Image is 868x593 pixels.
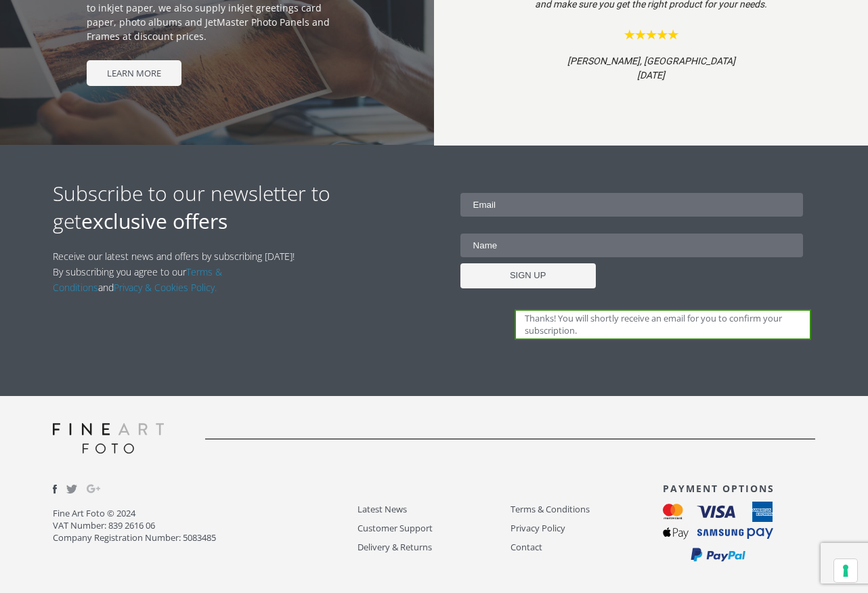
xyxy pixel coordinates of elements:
a: Latest News [357,502,510,517]
p: Receive our latest news and offers by subscribing [DATE]! By subscribing you agree to our and [53,248,302,295]
img: Google_Plus.svg [87,482,100,496]
img: logo-grey.svg [53,423,164,454]
input: Name [460,234,804,257]
img: facebook.svg [53,485,57,493]
a: Privacy Policy [511,521,663,536]
input: Email [460,193,804,217]
a: Contact [511,540,663,555]
a: Delivery & Returns [357,540,510,555]
img: twitter.svg [66,485,77,493]
button: Your consent preferences for tracking technologies [834,559,857,582]
h2: Subscribe to our newsletter to get [53,179,434,235]
img: payment_options.svg [663,502,773,563]
a: Terms & Conditions [511,502,663,517]
div: Thanks! You will shortly receive an email for you to confirm your subscription. [515,309,810,340]
span: LEARN MORE [87,60,181,86]
input: SIGN UP [460,263,596,288]
a: Terms & Conditions [53,265,222,294]
strong: exclusive offers [81,207,227,235]
i: [PERSON_NAME], [GEOGRAPHIC_DATA] [DATE] [567,56,735,81]
h3: PAYMENT OPTIONS [663,482,815,495]
a: Customer Support [357,521,510,536]
p: Fine Art Foto © 2024 VAT Number: 839 2616 06 Company Registration Number: 5083485 [53,507,357,544]
a: Privacy & Cookies Policy. [114,281,217,294]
